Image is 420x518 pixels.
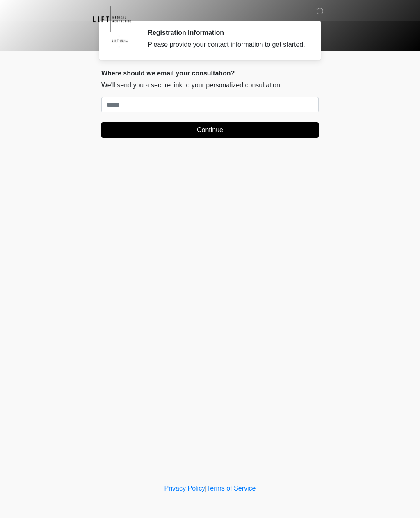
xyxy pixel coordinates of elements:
p: We'll send you a secure link to your personalized consultation. [101,80,319,90]
a: | [205,485,207,492]
button: Continue [101,122,319,138]
img: Lift Medical Aesthetics Logo [93,6,131,32]
img: Agent Avatar [107,29,132,53]
h2: Where should we email your consultation? [101,69,319,77]
a: Privacy Policy [164,485,205,492]
div: Please provide your contact information to get started. [148,40,306,50]
a: Terms of Service [207,485,256,492]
